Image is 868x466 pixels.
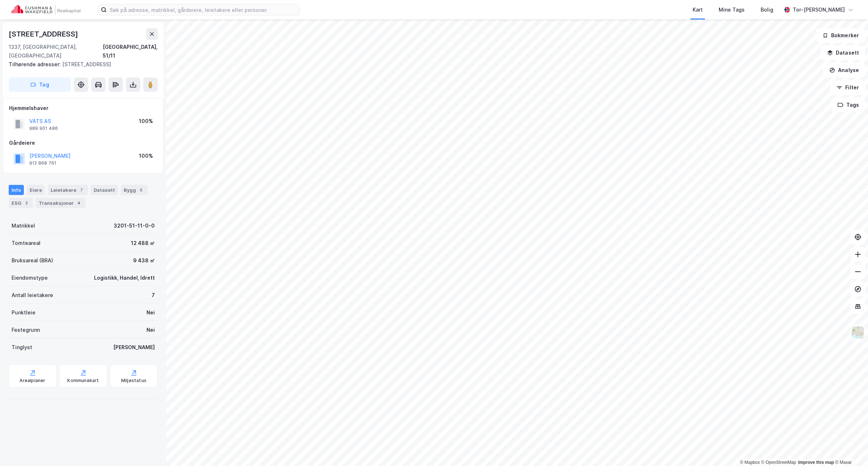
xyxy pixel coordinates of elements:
div: Bolig [761,5,773,14]
img: Z [851,326,865,339]
div: Antall leietakere [12,291,53,300]
div: 7 [152,291,155,300]
div: Tomteareal [12,239,41,247]
div: 912 868 761 [29,160,56,166]
div: 100% [139,152,153,160]
input: Søk på adresse, matrikkel, gårdeiere, leietakere eller personer [107,4,300,15]
div: Matrikkel [12,221,35,230]
div: Tinglyst [12,343,32,352]
div: Eiendomstype [12,274,48,282]
div: [PERSON_NAME] [113,343,155,352]
div: Eiere [27,185,45,195]
div: Datasett [91,185,118,195]
div: ESG [9,198,33,208]
button: Analyse [823,63,865,77]
div: Tor-[PERSON_NAME] [793,5,845,14]
div: Bruksareal (BRA) [12,256,53,265]
div: Punktleie [12,308,35,317]
button: Datasett [821,46,865,60]
div: 1337, [GEOGRAPHIC_DATA], [GEOGRAPHIC_DATA] [9,43,103,60]
div: Kart [693,5,703,14]
div: Leietakere [48,185,88,195]
div: Kontrollprogram for chat [832,431,868,466]
div: Bygg [121,185,148,195]
img: cushman-wakefield-realkapital-logo.202ea83816669bd177139c58696a8fa1.svg [12,5,80,15]
div: 3201-51-11-0-0 [114,221,155,230]
span: Tilhørende adresser: [9,61,62,67]
button: Tag [9,77,71,92]
iframe: Chat Widget [832,431,868,466]
div: Nei [146,326,155,334]
div: Transaksjoner [36,198,85,208]
div: [STREET_ADDRESS] [9,60,152,69]
div: [STREET_ADDRESS] [9,28,80,40]
div: Info [9,185,24,195]
div: Nei [146,308,155,317]
div: Gårdeiere [9,139,157,147]
div: Logistikk, Handel, Idrett [94,274,155,282]
a: OpenStreetMap [761,460,796,465]
a: Improve this map [798,460,834,465]
div: 9 438 ㎡ [133,256,155,265]
div: Miljøstatus [121,378,146,384]
div: Hjemmelshaver [9,104,157,113]
div: Arealplaner [20,378,45,384]
div: 100% [139,117,153,126]
div: 989 901 486 [29,126,58,131]
div: Kommunekart [67,378,99,384]
a: Mapbox [740,460,760,465]
div: 5 [137,186,145,194]
div: 12 488 ㎡ [131,239,155,247]
button: Filter [830,80,865,95]
div: Mine Tags [719,5,745,14]
div: 4 [75,199,82,207]
button: Bokmerker [816,28,865,43]
div: 2 [23,199,30,207]
div: Festegrunn [12,326,40,334]
div: 7 [78,186,85,194]
div: [GEOGRAPHIC_DATA], 51/11 [103,43,158,60]
button: Tags [831,98,865,112]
